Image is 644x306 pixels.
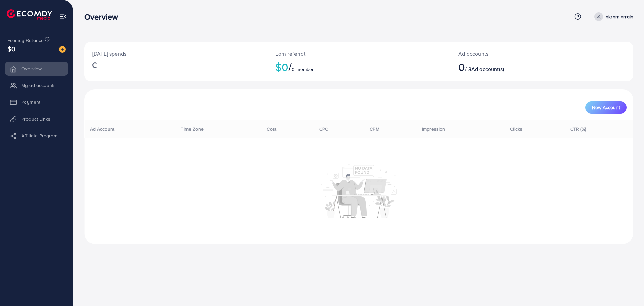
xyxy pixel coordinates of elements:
[592,12,633,21] a: akram erraia
[92,50,259,58] p: [DATE] spends
[585,101,627,114] button: New Account
[59,46,66,53] img: image
[458,59,465,75] span: 0
[458,60,579,73] h2: / 3
[7,37,44,44] span: Ecomdy Balance
[84,12,123,22] h3: Overview
[592,105,620,110] span: New Account
[7,9,52,20] img: logo
[59,13,67,20] img: menu
[606,13,633,21] p: akram erraia
[288,59,292,75] span: /
[471,65,504,73] span: Ad account(s)
[7,44,15,54] span: $0
[275,50,442,58] p: Earn referral
[458,50,579,58] p: Ad accounts
[275,60,442,73] h2: $0
[292,66,314,73] span: 0 member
